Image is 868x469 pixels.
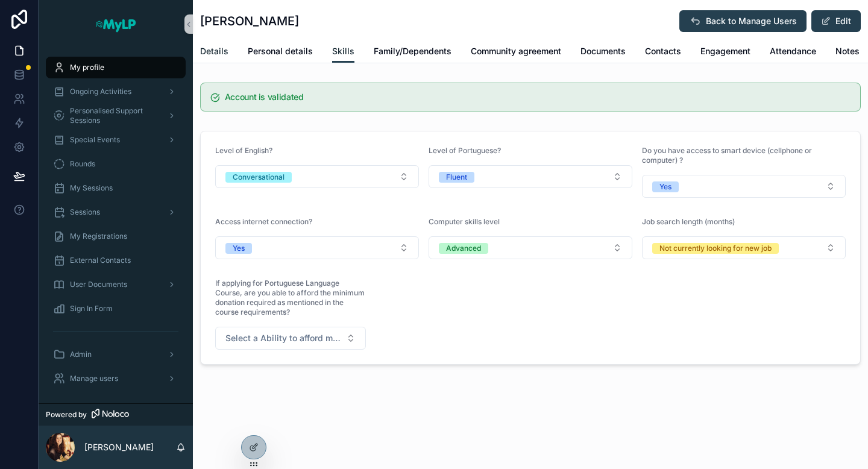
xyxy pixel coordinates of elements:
span: Community agreement [471,45,561,57]
a: Ongoing Activities [46,81,186,102]
a: Personalised Support Sessions [46,105,186,127]
a: Powered by [39,403,193,426]
button: Select Button [215,327,366,350]
span: Computer skills level [429,217,500,226]
a: Engagement [700,40,750,65]
button: Select Button [429,236,632,259]
a: Community agreement [471,40,561,65]
div: Advanced [446,243,481,254]
p: [PERSON_NAME] [84,441,154,453]
div: scrollable content [39,48,193,403]
div: Not currently looking for new job [659,243,772,254]
a: My profile [46,57,186,78]
h5: Account is validated [225,93,851,101]
span: Personal details [248,45,313,57]
button: Select Button [215,236,419,259]
span: Contacts [645,45,681,57]
a: Rounds [46,153,186,175]
span: Documents [580,45,626,57]
span: My profile [70,63,104,72]
button: Select Button [215,165,419,188]
a: Manage users [46,368,186,389]
button: Select Button [642,236,846,259]
button: Select Button [429,165,632,188]
span: Engagement [700,45,750,57]
span: My Sessions [70,183,113,193]
span: Manage users [70,374,118,383]
a: Family/Dependents [374,40,451,65]
span: External Contacts [70,256,131,265]
span: Skills [332,45,354,57]
span: Ongoing Activities [70,87,131,96]
span: If applying for Portuguese Language Course, are you able to afford the minimum donation required ... [215,279,365,316]
span: Family/Dependents [374,45,451,57]
span: Attendance [770,45,816,57]
div: Fluent [446,172,467,183]
span: Personalised Support Sessions [70,106,158,125]
span: User Documents [70,280,127,289]
a: Contacts [645,40,681,65]
span: Back to Manage Users [706,15,797,27]
span: Select a Ability to afford minimum donation? [225,332,341,344]
span: Admin [70,350,92,359]
span: Level of Portuguese? [429,146,501,155]
a: User Documents [46,274,186,295]
a: My Registrations [46,225,186,247]
h1: [PERSON_NAME] [200,13,299,30]
span: Details [200,45,228,57]
a: Admin [46,344,186,365]
span: Sessions [70,207,100,217]
span: Notes [835,45,860,57]
a: Personal details [248,40,313,65]
button: Edit [811,10,861,32]
span: Sign In Form [70,304,113,313]
a: Skills [332,40,354,63]
span: Job search length (months) [642,217,735,226]
a: Attendance [770,40,816,65]
span: Rounds [70,159,95,169]
a: Sessions [46,201,186,223]
a: Details [200,40,228,65]
div: Yes [659,181,671,192]
a: Documents [580,40,626,65]
a: Sign In Form [46,298,186,319]
a: Special Events [46,129,186,151]
button: Back to Manage Users [679,10,807,32]
button: Select Button [642,175,846,198]
img: App logo [95,14,137,34]
span: Access internet connection? [215,217,312,226]
span: My Registrations [70,231,127,241]
span: Powered by [46,410,87,420]
a: External Contacts [46,250,186,271]
div: Yes [233,243,245,254]
a: My Sessions [46,177,186,199]
span: Level of English? [215,146,272,155]
span: Special Events [70,135,120,145]
a: Notes [835,40,860,65]
div: Conversational [233,172,285,183]
span: Do you have access to smart device (cellphone or computer) ? [642,146,812,165]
